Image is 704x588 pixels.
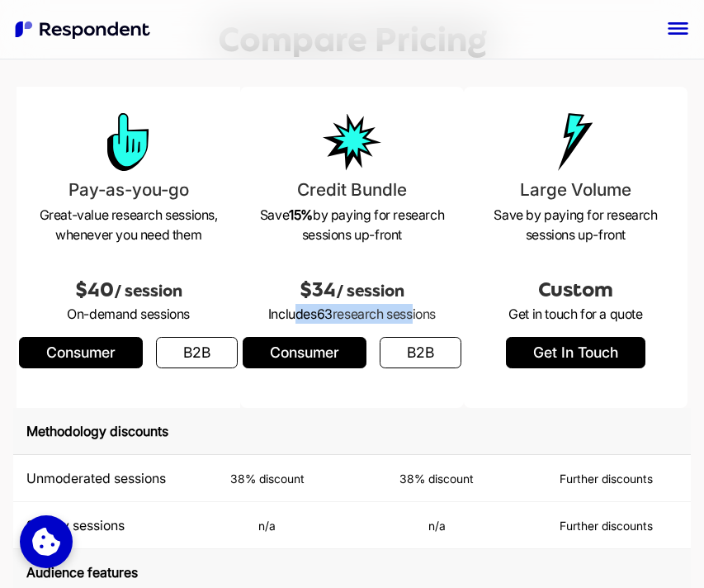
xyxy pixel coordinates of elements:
p: Get in touch for a quote [477,304,674,324]
td: Further discounts [522,455,691,502]
span: / session [336,282,404,300]
p: Save by paying for research sessions up-front [477,205,674,244]
h3: Large Volume [477,175,674,205]
a: Consumer [19,337,143,368]
a: home [13,19,154,40]
div: menu [665,16,691,43]
strong: 15% [289,206,313,223]
a: get in touch [506,337,645,368]
a: Consumer [243,337,366,368]
td: 38% discount [352,455,522,502]
p: Save by paying for research sessions up-front [253,205,451,244]
span: $40 [75,278,114,301]
span: Custom [538,278,613,301]
span: 63 [317,306,333,322]
td: Unmoderated sessions [13,455,182,502]
a: b2b [156,337,238,368]
span: / session [114,282,182,300]
td: Methodology discounts [13,408,691,455]
img: Untitled UI logotext [13,19,154,40]
td: Survey sessions [13,502,182,549]
td: Further discounts [522,502,691,549]
td: n/a [352,502,522,549]
h3: Pay-as-you-go [30,175,227,205]
p: Includes [253,304,451,324]
span: $34 [300,278,336,301]
a: b2b [380,337,461,368]
p: On-demand sessions [30,304,227,324]
td: 38% discount [182,455,352,502]
span: research sessions [333,306,436,322]
h3: Credit Bundle [253,175,451,205]
td: n/a [182,502,352,549]
p: Great-value research sessions, whenever you need them [30,205,227,244]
